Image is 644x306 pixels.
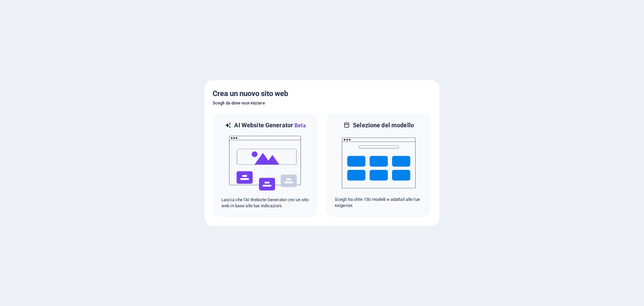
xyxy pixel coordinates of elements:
[335,196,423,209] p: Scegli tra oltre 150 modelli e adattali alle tue esigenze.
[293,122,306,129] span: Beta
[213,88,431,99] h5: Crea un nuovo sito web
[228,130,302,197] img: ai
[353,121,414,129] h6: Selezione del modello
[213,113,318,218] div: AI Website GeneratorBetaaiLascia che l'AI Website Generator crei un sito web in base alle tue ind...
[213,99,431,107] h6: Scegli da dove vuoi iniziare
[234,121,306,130] h6: AI Website Generator
[326,113,431,218] div: Selezione del modelloScegli tra oltre 150 modelli e adattali alle tue esigenze.
[221,197,309,209] p: Lascia che l'AI Website Generator crei un sito web in base alle tue indicazioni.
